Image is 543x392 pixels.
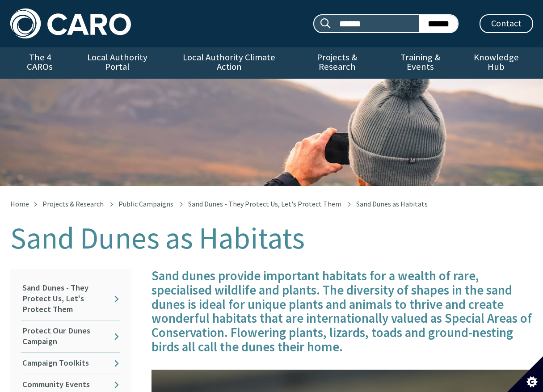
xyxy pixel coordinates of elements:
[21,320,120,352] a: Protect Our Dunes Campaign
[42,199,104,208] a: Projects & Research
[188,199,341,208] a: Sand Dunes - They Protect Us, Let's Protect Them
[165,47,293,79] a: Local Authority Climate Action
[152,269,533,354] h4: Sand dunes provide important habitats for a wealth of rare, specialised wildlife and plants. The ...
[70,47,165,79] a: Local Authority Portal
[10,8,131,38] img: Caro logo
[480,14,533,33] a: Contact
[10,47,70,79] a: The 4 CAROs
[21,353,120,374] a: Campaign Toolkits
[459,47,533,79] a: Knowledge Hub
[507,356,543,392] button: Set cookie preferences
[10,222,533,255] h1: Sand Dunes as Habitats
[381,47,459,79] a: Training & Events
[118,199,173,208] a: Public Campaigns
[356,199,428,208] span: Sand Dunes as Habitats
[21,278,120,320] a: Sand Dunes - They Protect Us, Let's Protect Them
[293,47,381,79] a: Projects & Research
[10,199,29,208] a: Home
